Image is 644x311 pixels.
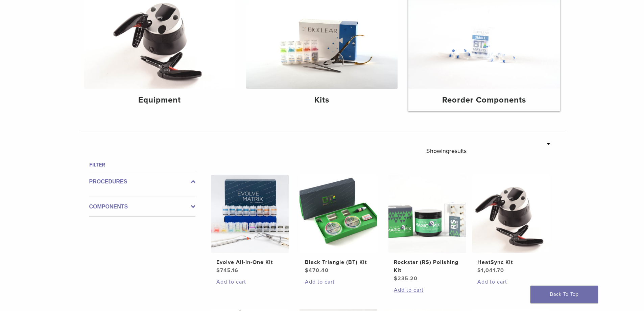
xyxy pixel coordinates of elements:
[477,278,544,286] a: Add to cart: “HeatSync Kit”
[477,267,504,274] bdi: 1,041.70
[299,175,378,274] a: Black Triangle (BT) KitBlack Triangle (BT) Kit $470.40
[216,258,283,266] h2: Evolve All-in-One Kit
[414,94,554,106] h4: Reorder Components
[305,278,372,286] a: Add to cart: “Black Triangle (BT) Kit”
[394,258,461,274] h2: Rockstar (RS) Polishing Kit
[530,286,598,303] a: Back To Top
[388,175,467,283] a: Rockstar (RS) Polishing KitRockstar (RS) Polishing Kit $235.20
[211,175,289,253] img: Evolve All-in-One Kit
[472,175,550,274] a: HeatSync KitHeatSync Kit $1,041.70
[388,175,466,253] img: Rockstar (RS) Polishing Kit
[477,267,481,274] span: $
[216,267,220,274] span: $
[426,144,467,158] p: Showing results
[211,175,289,274] a: Evolve All-in-One KitEvolve All-in-One Kit $745.16
[394,275,418,282] bdi: 235.20
[216,267,238,274] bdi: 745.16
[305,267,309,274] span: $
[305,258,372,266] h2: Black Triangle (BT) Kit
[90,94,230,106] h4: Equipment
[477,258,544,266] h2: HeatSync Kit
[89,178,195,186] label: Procedures
[216,278,283,286] a: Add to cart: “Evolve All-in-One Kit”
[394,286,461,294] a: Add to cart: “Rockstar (RS) Polishing Kit”
[252,94,392,106] h4: Kits
[394,275,398,282] span: $
[89,203,195,211] label: Components
[472,175,550,253] img: HeatSync Kit
[89,161,195,169] h4: Filter
[300,175,377,253] img: Black Triangle (BT) Kit
[305,267,329,274] bdi: 470.40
